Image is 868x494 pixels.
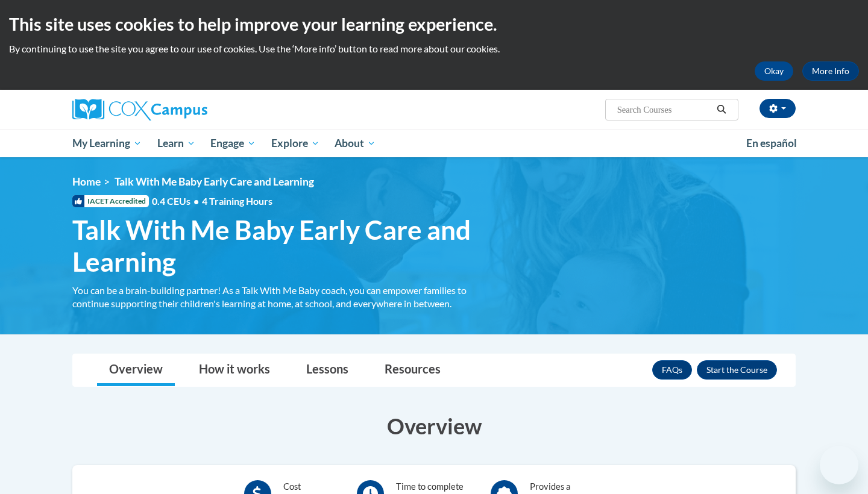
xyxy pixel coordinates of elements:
button: Enroll [697,360,777,380]
img: Cox Campus [72,99,207,120]
span: En español [746,137,797,149]
a: Cox Campus [72,99,301,120]
a: How it works [187,354,282,386]
span: Talk With Me Baby Early Care and Learning [72,214,488,278]
a: Lessons [294,354,360,386]
a: Overview [97,354,175,386]
span: Engage [210,136,256,151]
span: 0.4 CEUs [152,195,272,208]
span: 4 Training Hours [202,195,272,207]
span: IACET Accredited [72,195,149,207]
h2: This site uses cookies to help improve your learning experience. [9,12,859,36]
span: Learn [157,136,195,151]
span: Talk With Me Baby Early Care and Learning [115,175,314,188]
span: • [193,195,199,207]
a: More Info [802,61,859,81]
div: You can be a brain-building partner! As a Talk With Me Baby coach, you can empower families to co... [72,284,488,310]
a: Resources [373,354,453,386]
a: En español [738,131,805,156]
button: Account Settings [759,99,796,118]
span: Explore [271,136,319,151]
button: Okay [755,61,793,81]
a: My Learning [64,130,149,157]
a: Learn [149,130,203,157]
span: About [335,136,376,151]
button: Search [712,102,731,117]
a: Engage [203,130,263,157]
a: Explore [263,130,327,157]
div: Main menu [54,130,814,157]
a: About [327,130,384,157]
a: FAQs [652,360,692,380]
span: My Learning [72,136,142,151]
input: Search Courses [616,102,712,117]
h3: Overview [72,411,796,441]
iframe: Button to launch messaging window [820,446,858,484]
p: By continuing to use the site you agree to our use of cookies. Use the ‘More info’ button to read... [9,42,859,55]
a: Home [72,175,101,188]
